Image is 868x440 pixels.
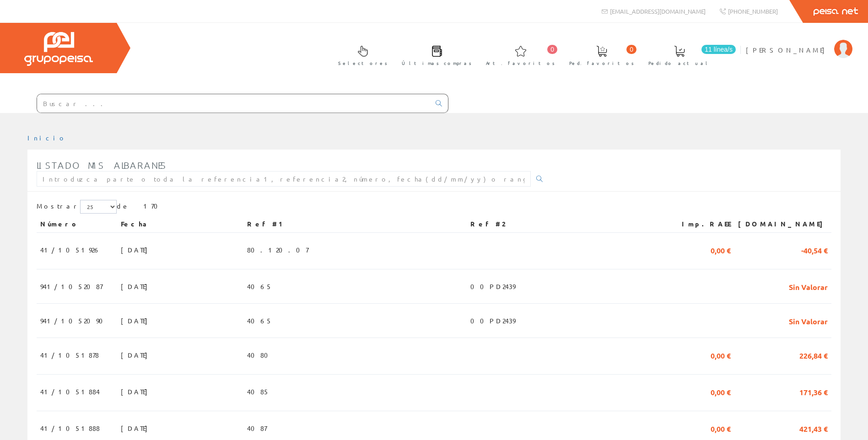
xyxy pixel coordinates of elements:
[37,160,167,171] span: Listado mis albaranes
[470,279,515,294] span: 00PD2439
[121,242,152,258] span: [DATE]
[666,216,734,232] th: Imp.RAEE
[711,347,731,363] span: 0,00 €
[639,38,738,71] a: 11 línea/s Pedido actual
[470,313,515,328] span: 00PD2439
[734,216,831,232] th: [DOMAIN_NAME]
[711,420,731,436] span: 0,00 €
[711,242,731,258] span: 0,00 €
[37,200,831,216] div: de 170
[569,59,634,68] span: Ped. favoritos
[121,313,152,328] span: [DATE]
[329,38,392,71] a: Selectores
[648,59,711,68] span: Pedido actual
[40,279,102,294] span: 941/1052087
[728,7,778,15] span: [PHONE_NUMBER]
[338,59,388,68] span: Selectores
[121,347,152,363] span: [DATE]
[701,45,736,54] span: 11 línea/s
[247,242,308,258] span: 80.120.07
[121,279,152,294] span: [DATE]
[37,200,117,214] label: Mostrar
[746,45,830,54] span: [PERSON_NAME]
[247,347,274,363] span: 4080
[247,384,270,399] span: 4085
[789,313,828,328] span: Sin Valorar
[626,45,636,54] span: 0
[24,32,93,66] img: Grupo Peisa
[40,420,100,436] span: 41/1051888
[799,420,828,436] span: 421,43 €
[801,242,828,258] span: -40,54 €
[121,384,152,399] span: [DATE]
[547,45,557,54] span: 0
[799,384,828,399] span: 171,36 €
[80,200,117,214] select: Mostrar
[610,7,706,15] span: [EMAIL_ADDRESS][DOMAIN_NAME]
[486,59,555,68] span: Art. favoritos
[247,420,267,436] span: 4087
[37,216,117,232] th: Número
[117,216,243,232] th: Fecha
[247,279,272,294] span: 4065
[746,38,852,47] a: [PERSON_NAME]
[27,134,66,142] a: Inicio
[37,171,531,187] input: Introduzca parte o toda la referencia1, referencia2, número, fecha(dd/mm/yy) o rango de fechas(dd...
[40,313,108,328] span: 941/1052090
[467,216,666,232] th: Ref #2
[40,384,100,399] span: 41/1051884
[37,94,430,113] input: Buscar ...
[40,242,101,258] span: 41/1051926
[247,313,272,328] span: 4065
[711,384,731,399] span: 0,00 €
[799,347,828,363] span: 226,84 €
[393,38,476,71] a: Últimas compras
[243,216,466,232] th: Ref #1
[121,420,152,436] span: [DATE]
[402,59,472,68] span: Últimas compras
[40,347,99,363] span: 41/1051878
[789,279,828,294] span: Sin Valorar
